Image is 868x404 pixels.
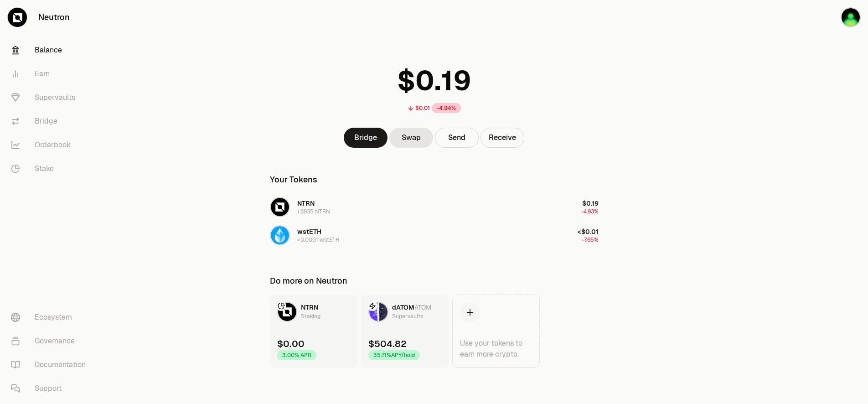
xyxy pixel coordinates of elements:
img: dATOM Logo [369,303,377,321]
div: Do more on Neutron [270,275,347,287]
img: NTRN Logo [271,198,289,216]
a: Bridge [4,109,98,133]
a: NTRN LogoNTRNStaking$0.003.00% APR [270,295,357,368]
div: -4.94% [432,103,461,113]
div: 3.00% APR [277,350,316,360]
img: wstETH Logo [271,226,289,244]
span: dATOM [392,303,414,311]
button: wstETH LogowstETH<0.0001 wstETH<$0.01-7.65% [264,222,604,249]
div: 1.8935 NTRN [297,208,330,215]
a: Balance [4,38,98,62]
img: ATOM Logo [379,303,387,321]
span: -7.65% [582,236,599,243]
button: Send [435,128,479,148]
div: Staking [301,312,320,321]
button: NTRN LogoNTRN1.8935 NTRN$0.19-4.93% [264,193,604,221]
a: Documentation [4,353,98,377]
a: Support [4,377,98,400]
span: <$0.01 [578,228,599,236]
a: Swap [389,128,433,148]
a: Ecosystem [4,306,98,329]
span: -4.93% [581,208,599,215]
a: Earn [4,62,98,86]
div: Use your tokens to earn more crypto. [460,338,532,360]
div: $504.82 [368,337,407,350]
div: Your Tokens [270,173,317,186]
div: <0.0001 wstETH [297,236,340,243]
div: 35.71% APY/hold [368,350,420,360]
a: Governance [4,329,98,353]
a: Use your tokens to earn more crypto. [452,295,540,368]
span: wstETH [297,228,321,236]
span: NTRN [297,199,315,207]
a: dATOM LogoATOM LogodATOMATOMSupervaults$504.8235.71%APY/hold [361,295,449,368]
a: Supervaults [4,86,98,109]
div: Supervaults [392,312,423,321]
div: $0.00 [277,337,305,350]
a: Bridge [344,128,387,148]
a: Stake [4,157,98,181]
img: Blue Ledger [841,7,861,27]
div: $0.01 [415,104,430,112]
button: Receive [480,128,524,148]
a: Orderbook [4,133,98,157]
span: NTRN [301,303,318,311]
span: $0.19 [582,199,599,207]
img: NTRN Logo [278,303,296,321]
span: ATOM [414,303,431,311]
